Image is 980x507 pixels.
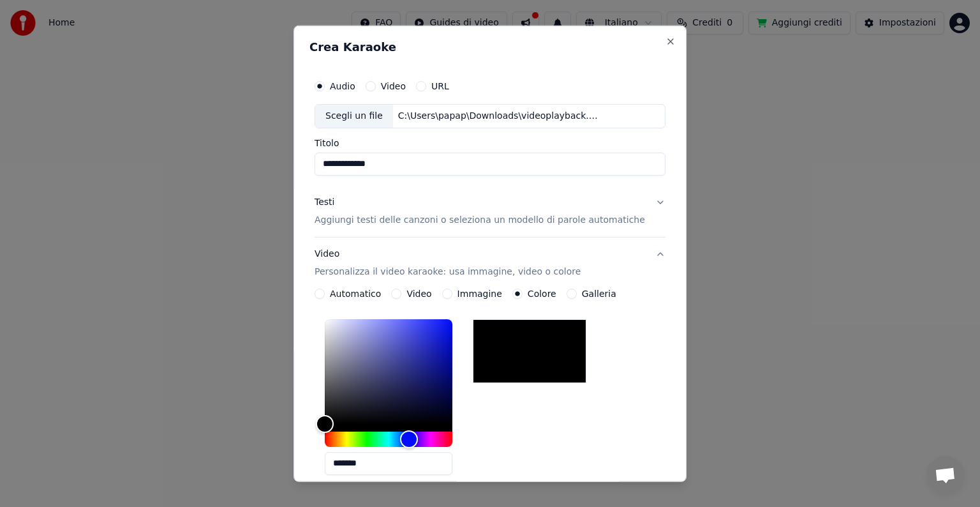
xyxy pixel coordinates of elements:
p: Personalizza il video karaoke: usa immagine, video o colore [315,266,581,278]
label: URL [431,82,449,91]
div: Scegli un file [315,105,393,128]
label: Colore [528,289,556,298]
div: Color [325,319,452,424]
label: Audio [330,82,355,91]
label: Video [406,289,431,298]
label: Automatico [330,289,381,298]
label: Immagine [457,289,502,298]
div: Hue [325,432,452,447]
button: TestiAggiungi testi delle canzoni o seleziona un modello di parole automatiche [315,186,665,237]
button: VideoPersonalizza il video karaoke: usa immagine, video o colore [315,238,665,289]
label: Titolo [315,139,665,148]
div: C:\Users\papap\Downloads\videoplayback.m4a [393,110,610,123]
label: Video [381,82,406,91]
div: Testi [315,196,334,209]
div: Video [315,248,581,278]
p: Aggiungi testi delle canzoni o seleziona un modello di parole automatiche [315,214,645,227]
h2: Crea Karaoke [309,42,671,53]
label: Galleria [582,289,616,298]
